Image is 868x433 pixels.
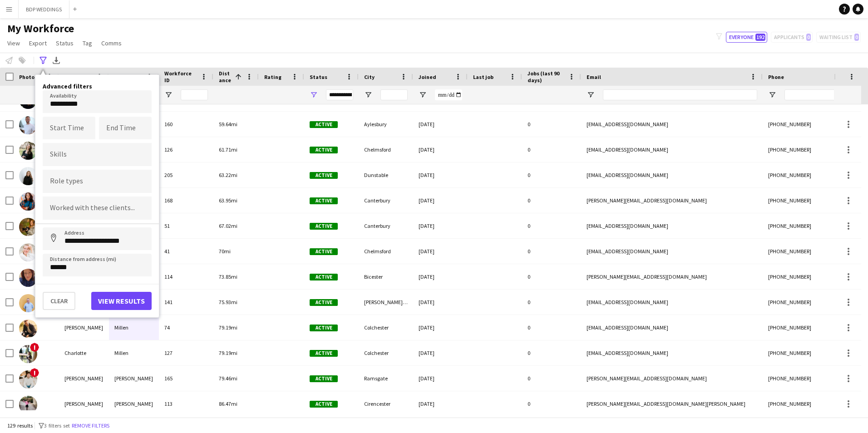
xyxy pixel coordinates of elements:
span: Comms [101,39,122,47]
input: City Filter Input [380,89,408,100]
div: [PERSON_NAME][EMAIL_ADDRESS][DOMAIN_NAME] [581,264,763,289]
button: Clear [43,292,75,310]
div: [DATE] [413,188,468,213]
span: 67.02mi [219,222,237,229]
div: 165 [159,366,213,391]
img: Adele Robertson [19,218,37,236]
button: BDP WEDDINGS [19,0,69,18]
div: [PERSON_NAME][GEOGRAPHIC_DATA] [359,290,413,315]
div: [DATE] [413,137,468,162]
div: [DATE] [413,366,468,391]
input: Type to search role types... [50,177,144,186]
div: Ramsgate [359,366,413,391]
div: [EMAIL_ADDRESS][DOMAIN_NAME] [581,162,763,187]
span: Last job [473,74,493,80]
div: 41 [159,239,213,264]
div: Colchester [359,315,413,340]
div: [PERSON_NAME][EMAIL_ADDRESS][DOMAIN_NAME] [581,188,763,213]
span: Export [29,39,47,47]
input: Type to search clients... [50,204,144,212]
span: Tag [83,39,92,47]
div: [EMAIL_ADDRESS][DOMAIN_NAME] [581,213,763,238]
div: 0 [522,366,581,391]
span: 63.22mi [219,172,237,178]
span: 79.19mi [219,349,237,356]
div: 0 [522,188,581,213]
div: 51 [159,213,213,238]
img: Lily Cox [19,167,37,185]
div: Millen [109,340,159,365]
div: Canterbury [359,213,413,238]
div: [DATE] [413,112,468,137]
span: 73.85mi [219,273,237,280]
span: Last Name [114,74,141,80]
div: [DATE] [413,264,468,289]
span: Status [310,74,327,80]
div: [EMAIL_ADDRESS][DOMAIN_NAME] [581,239,763,264]
div: Chelmsford [359,239,413,264]
span: Active [310,197,338,204]
div: [DATE] [413,162,468,187]
div: 0 [522,340,581,365]
img: Nadja Litau [19,243,37,261]
a: Status [52,37,77,49]
img: Charlotte Millen [19,345,37,363]
span: View [7,39,20,47]
div: Cirencester [359,391,413,416]
img: Laura Brown [19,142,37,160]
button: View results [91,292,152,310]
span: 75.93mi [219,299,237,305]
div: [PERSON_NAME] [59,391,109,416]
div: Bicester [359,264,413,289]
span: 61.71mi [219,146,237,153]
span: 59.64mi [219,121,237,128]
div: 0 [522,112,581,137]
span: Active [310,299,338,306]
span: ! [30,343,39,352]
div: Colchester [359,340,413,365]
div: 0 [522,162,581,187]
input: Workforce ID Filter Input [181,89,208,100]
img: charlie Millen [19,320,37,338]
div: [EMAIL_ADDRESS][DOMAIN_NAME] [581,290,763,315]
span: Joined [419,74,436,80]
div: 0 [522,137,581,162]
div: 74 [159,315,213,340]
div: 126 [159,137,213,162]
span: My Workforce [7,22,74,35]
h4: Advanced filters [43,82,152,90]
span: Active [310,121,338,128]
span: Active [310,375,338,382]
span: Active [310,248,338,255]
div: 0 [522,391,581,416]
span: First Name [64,74,92,80]
div: [EMAIL_ADDRESS][DOMAIN_NAME] [581,315,763,340]
span: 86.47mi [219,400,237,407]
button: Remove filters [70,421,111,431]
span: Active [310,350,338,357]
div: 0 [522,239,581,264]
div: Dunstable [359,162,413,187]
span: 70mi [219,248,231,255]
span: 79.19mi [219,324,237,331]
button: Open Filter Menu [310,91,318,99]
div: 160 [159,112,213,137]
div: Millen [109,315,159,340]
div: 168 [159,188,213,213]
button: Open Filter Menu [164,91,173,99]
div: 205 [159,162,213,187]
div: [PERSON_NAME] [109,391,159,416]
img: Aimee Kirkham [19,269,37,287]
div: Canterbury [359,188,413,213]
span: 63.95mi [219,197,237,204]
div: [EMAIL_ADDRESS][DOMAIN_NAME] [581,340,763,365]
div: Aylesbury [359,112,413,137]
button: Open Filter Menu [587,91,595,99]
span: ! [30,368,39,377]
div: Charlotte [59,340,109,365]
div: Chelmsford [359,137,413,162]
app-action-btn: Export XLSX [51,55,62,66]
span: Active [310,274,338,280]
button: Open Filter Menu [768,91,776,99]
div: [EMAIL_ADDRESS][DOMAIN_NAME] [581,112,763,137]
